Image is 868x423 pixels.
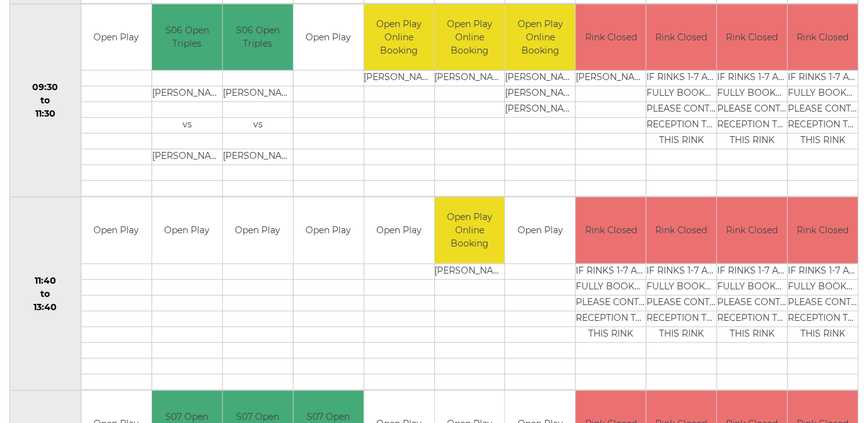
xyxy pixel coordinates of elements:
[646,197,716,264] td: Rink Closed
[788,118,858,134] td: RECEPTION TO BOOK
[717,279,787,295] td: FULLY BOOKED
[788,295,858,311] td: PLEASE CONTACT
[788,279,858,295] td: FULLY BOOKED
[152,197,222,264] td: Open Play
[646,71,716,86] td: IF RINKS 1-7 ARE
[223,149,293,165] td: [PERSON_NAME]
[294,4,364,71] td: Open Play
[364,4,434,71] td: Open Play Online Booking
[717,197,787,264] td: Rink Closed
[152,149,222,165] td: [PERSON_NAME]
[294,197,364,264] td: Open Play
[10,4,81,197] td: 09:30 to 11:30
[223,4,293,71] td: S06 Open Triples
[435,197,505,264] td: Open Play Online Booking
[576,295,646,311] td: PLEASE CONTACT
[223,118,293,134] td: vs
[223,197,293,264] td: Open Play
[788,311,858,327] td: RECEPTION TO BOOK
[646,311,716,327] td: RECEPTION TO BOOK
[717,71,787,86] td: IF RINKS 1-7 ARE
[435,71,505,86] td: [PERSON_NAME]
[788,327,858,342] td: THIS RINK
[646,134,716,149] td: THIS RINK
[435,264,505,279] td: [PERSON_NAME]
[788,134,858,149] td: THIS RINK
[152,118,222,134] td: vs
[788,4,858,71] td: Rink Closed
[364,71,434,86] td: [PERSON_NAME]
[576,311,646,327] td: RECEPTION TO BOOK
[646,102,716,118] td: PLEASE CONTACT
[576,71,646,86] td: [PERSON_NAME]
[788,71,858,86] td: IF RINKS 1-7 ARE
[576,197,646,264] td: Rink Closed
[81,197,152,264] td: Open Play
[717,134,787,149] td: THIS RINK
[717,102,787,118] td: PLEASE CONTACT
[717,327,787,342] td: THIS RINK
[646,327,716,342] td: THIS RINK
[152,86,222,102] td: [PERSON_NAME]
[505,71,575,86] td: [PERSON_NAME]
[435,4,505,71] td: Open Play Online Booking
[576,264,646,279] td: IF RINKS 1-7 ARE
[646,295,716,311] td: PLEASE CONTACT
[505,4,575,71] td: Open Play Online Booking
[646,279,716,295] td: FULLY BOOKED
[717,86,787,102] td: FULLY BOOKED
[717,311,787,327] td: RECEPTION TO BOOK
[717,264,787,279] td: IF RINKS 1-7 ARE
[646,86,716,102] td: FULLY BOOKED
[223,86,293,102] td: [PERSON_NAME]
[576,4,646,71] td: Rink Closed
[717,118,787,134] td: RECEPTION TO BOOK
[576,279,646,295] td: FULLY BOOKED
[646,264,716,279] td: IF RINKS 1-7 ARE
[788,264,858,279] td: IF RINKS 1-7 ARE
[81,4,152,71] td: Open Play
[152,4,222,71] td: S06 Open Triples
[788,86,858,102] td: FULLY BOOKED
[717,295,787,311] td: PLEASE CONTACT
[364,197,434,264] td: Open Play
[505,197,575,264] td: Open Play
[717,4,787,71] td: Rink Closed
[505,86,575,102] td: [PERSON_NAME]
[505,102,575,118] td: [PERSON_NAME]
[788,102,858,118] td: PLEASE CONTACT
[646,118,716,134] td: RECEPTION TO BOOK
[10,197,81,391] td: 11:40 to 13:40
[576,327,646,342] td: THIS RINK
[646,4,716,71] td: Rink Closed
[788,197,858,264] td: Rink Closed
